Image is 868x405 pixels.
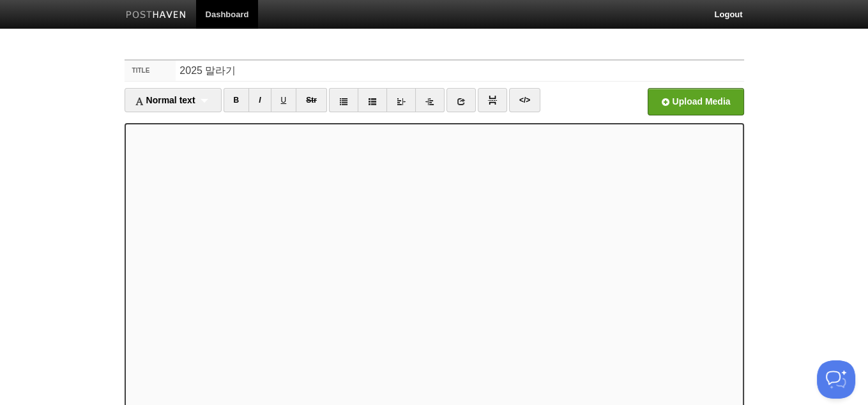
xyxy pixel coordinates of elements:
img: pagebreak-icon.png [488,96,497,105]
a: U [271,88,297,112]
a: B [224,88,250,112]
label: Title [125,61,176,81]
img: Posthaven-bar [126,11,187,20]
a: Str [296,88,327,112]
a: </> [509,88,540,112]
a: I [248,88,271,112]
del: Str [306,96,317,105]
iframe: Help Scout Beacon - Open [817,360,855,399]
span: Normal text [135,95,195,105]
